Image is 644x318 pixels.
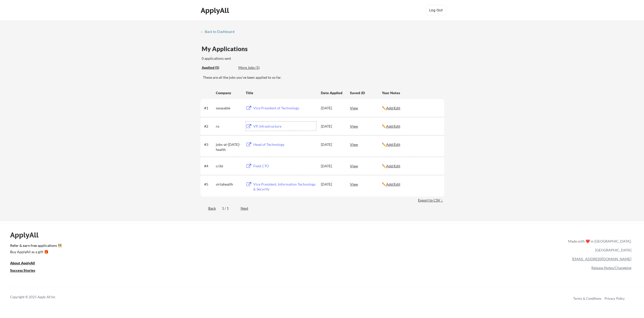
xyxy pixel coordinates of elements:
[10,268,35,272] u: Success Stories
[200,206,216,211] div: Back
[350,161,382,170] div: View
[382,164,440,169] div: ✏️
[10,249,61,255] a: Buy ApplyAll as a gift 🎁
[10,261,35,265] u: About ApplyAll
[216,182,241,187] div: virtahealth
[605,296,625,301] a: Privacy Policy
[386,124,400,128] u: Add/Edit
[321,164,343,169] div: [DATE]
[10,244,462,249] a: Refer & earn free applications 👯‍♀️
[202,65,235,70] div: Applied (5)
[10,295,68,300] div: Copyright © 2025 Apply All Inc
[382,124,440,129] div: ✏️
[253,182,316,192] div: Vice President, Information Technology & Security
[253,124,316,129] div: VP, Infrastructure
[321,142,343,147] div: [DATE]
[350,180,382,189] div: View
[253,106,316,111] div: Vice President of Technology
[200,30,238,33] div: ← Back to Dashboard
[10,260,42,267] a: About ApplyAll
[241,206,254,211] div: Next
[591,266,631,270] a: Release Notes/Changelog
[382,182,440,187] div: ✏️
[204,142,214,147] div: #3
[350,103,382,112] div: View
[201,6,231,15] div: ApplyAll
[566,237,631,254] div: Made with ❤️ in [GEOGRAPHIC_DATA], [GEOGRAPHIC_DATA]
[382,90,440,95] div: Your Notes
[246,90,316,95] div: Title
[204,164,214,169] div: #4
[572,257,631,261] a: [EMAIL_ADDRESS][DOMAIN_NAME]
[216,124,241,129] div: ro
[321,182,343,187] div: [DATE]
[382,106,440,111] div: ✏️
[321,106,343,111] div: [DATE]
[10,231,44,239] div: ApplyAll
[203,75,444,80] div: These are all the jobs you've been applied to so far.
[386,106,400,110] u: Add/Edit
[382,142,440,147] div: ✏️
[200,30,238,35] a: ← Back to Dashboard
[321,90,343,95] div: Date Applied
[418,198,444,203] div: Export to CSV ↓
[222,206,235,211] div: 1 / 1
[204,106,214,111] div: #1
[216,142,241,152] div: jobs-at-[DATE]-health
[10,268,42,274] a: Success Stories
[216,106,241,111] div: swayable
[350,140,382,149] div: View
[216,90,241,95] div: Company
[202,65,235,70] div: These are all the jobs you've been applied to so far.
[253,142,316,147] div: Head of Technology
[204,124,214,129] div: #2
[386,142,400,147] u: Add/Edit
[238,65,276,70] div: More Jobs (1)
[386,182,400,186] u: Add/Edit
[573,296,601,301] a: Terms & Conditions
[386,164,400,168] u: Add/Edit
[202,56,300,61] div: 0 applications sent
[202,46,252,52] div: My Applications
[350,88,382,97] div: Saved JD
[321,124,343,129] div: [DATE]
[426,5,446,15] button: Log Out
[204,182,214,187] div: #5
[253,164,316,169] div: Field CTO
[238,65,276,70] div: These are job applications we think you'd be a good fit for, but couldn't apply you to automatica...
[216,164,241,169] div: cribl
[350,122,382,131] div: View
[10,250,61,254] div: Buy ApplyAll as a gift 🎁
